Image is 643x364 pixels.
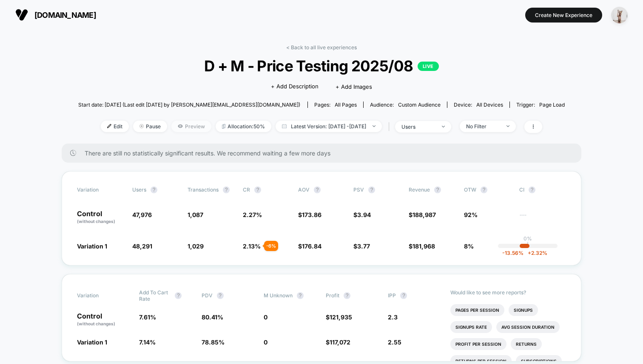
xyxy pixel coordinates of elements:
[216,121,271,132] span: Allocation: 50%
[77,210,124,225] p: Control
[101,121,129,132] span: Edit
[302,211,321,218] span: 173.86
[77,289,124,302] span: Variation
[326,313,352,321] span: $
[298,211,321,218] span: $
[464,211,478,218] span: 92%
[133,121,167,132] span: Pause
[609,6,630,24] button: ppic
[77,186,124,193] span: Variation
[476,102,503,108] span: all devices
[223,186,230,193] button: ?
[442,126,445,127] img: end
[77,313,131,327] p: Control
[13,8,99,22] button: [DOMAIN_NAME]
[466,123,500,130] div: No Filter
[297,292,304,299] button: ?
[511,338,542,350] li: Returns
[447,102,509,108] span: Device:
[139,124,144,128] img: end
[188,243,204,250] span: 1,029
[77,321,115,326] span: (without changes)
[336,83,372,90] span: + Add Images
[254,186,261,193] button: ?
[139,339,156,346] span: 7.14 %
[413,243,435,250] span: 181,968
[78,102,300,108] span: Start date: [DATE] (Last edit [DATE] by [PERSON_NAME][EMAIL_ADDRESS][DOMAIN_NAME])
[524,250,547,256] span: 2.32 %
[202,292,213,299] span: PDV
[368,186,375,193] button: ?
[388,292,396,299] span: IPP
[496,321,560,333] li: Avg Session Duration
[77,243,107,250] span: Variation 1
[528,250,531,256] span: +
[298,186,310,193] span: AOV
[243,243,261,250] span: 2.13 %
[132,186,146,193] span: users
[222,124,225,129] img: rebalance
[529,186,535,193] button: ?
[434,186,441,193] button: ?
[388,339,401,346] span: 2.55
[357,243,370,250] span: 3.77
[409,211,436,218] span: $
[525,8,602,23] button: Create New Experience
[353,243,370,250] span: $
[418,62,439,71] p: LIVE
[298,243,321,250] span: $
[217,292,224,299] button: ?
[202,313,223,321] span: 80.41 %
[34,11,96,20] span: [DOMAIN_NAME]
[373,125,376,127] img: end
[175,292,182,299] button: ?
[314,186,321,193] button: ?
[506,125,509,127] img: end
[409,186,430,193] span: Revenue
[464,243,474,250] span: 8%
[450,338,506,350] li: Profit Per Session
[102,57,541,75] span: D + M - Price Testing 2025/08
[400,292,407,299] button: ?
[335,102,357,108] span: all pages
[516,102,565,108] div: Trigger:
[276,121,382,132] span: Latest Version: [DATE] - [DATE]
[264,339,267,346] span: 0
[264,292,293,299] span: M Unknown
[271,82,319,91] span: + Add Description
[357,211,371,218] span: 3.94
[611,7,628,23] img: ppic
[139,313,156,321] span: 7.61 %
[502,250,524,256] span: -13.56 %
[330,313,352,321] span: 121,935
[509,304,538,316] li: Signups
[243,211,262,218] span: 2.27 %
[243,186,250,193] span: CR
[326,292,339,299] span: Profit
[188,211,203,218] span: 1,087
[413,211,436,218] span: 188,987
[132,243,152,250] span: 48,291
[398,102,441,108] span: Custom Audience
[15,8,28,21] img: Visually logo
[139,289,171,302] span: Add To Cart Rate
[188,186,219,193] span: Transactions
[524,235,532,242] p: 0%
[286,44,357,51] a: < Back to all live experiences
[264,313,267,321] span: 0
[171,121,211,132] span: Preview
[401,124,435,130] div: users
[202,339,225,346] span: 78.85 %
[282,124,287,128] img: calendar
[85,150,564,157] span: There are still no statistically significant results. We recommend waiting a few more days
[326,339,350,346] span: $
[519,212,566,225] span: ---
[302,243,321,250] span: 176.84
[450,289,566,296] p: Would like to see more reports?
[77,219,115,224] span: (without changes)
[527,242,529,248] p: |
[450,321,492,333] li: Signups Rate
[77,339,107,346] span: Variation 1
[370,102,441,108] div: Audience:
[151,186,157,193] button: ?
